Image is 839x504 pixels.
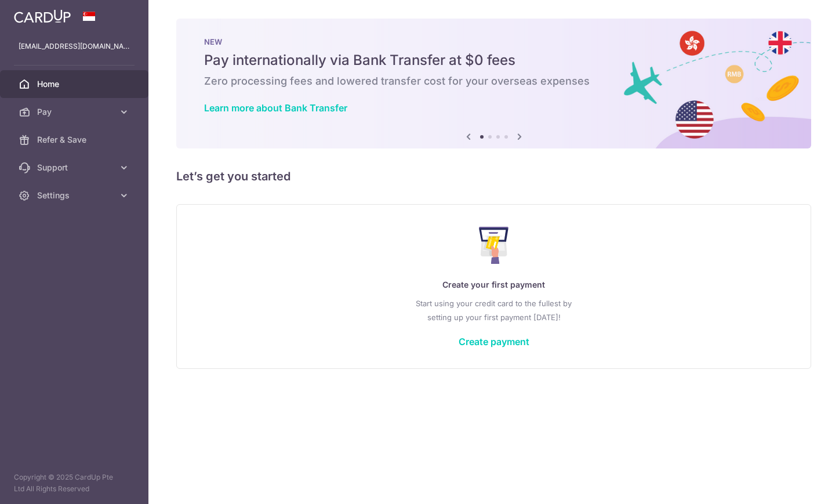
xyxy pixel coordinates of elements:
h6: Zero processing fees and lowered transfer cost for your overseas expenses [204,74,783,88]
h5: Pay internationally via Bank Transfer at $0 fees [204,51,783,70]
img: Make Payment [479,227,509,264]
p: NEW [204,37,783,46]
img: CardUp [14,9,71,23]
h5: Let’s get you started [176,167,811,186]
span: Pay [37,106,114,118]
span: Support [37,162,114,173]
span: Settings [37,190,114,201]
img: Bank transfer banner [176,19,811,148]
p: Start using your credit card to the fullest by setting up your first payment [DATE]! [200,296,787,324]
a: Create payment [459,336,529,347]
p: Create your first payment [200,278,787,292]
a: Learn more about Bank Transfer [204,102,347,114]
span: Refer & Save [37,134,114,146]
span: Home [37,78,114,90]
p: [EMAIL_ADDRESS][DOMAIN_NAME] [19,41,130,52]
